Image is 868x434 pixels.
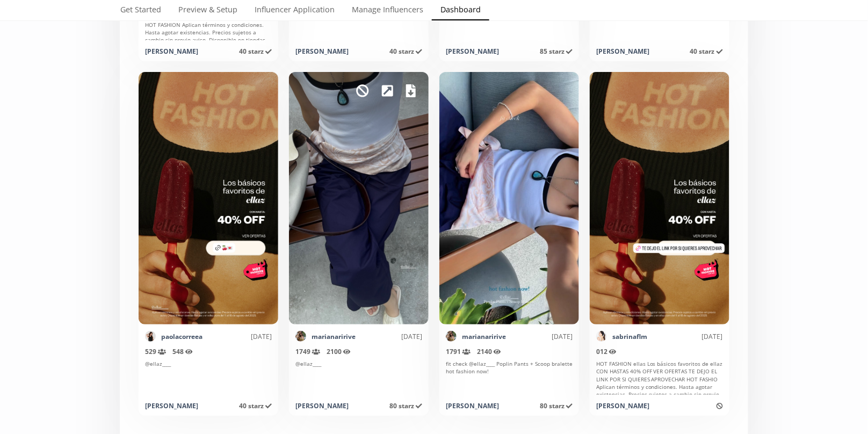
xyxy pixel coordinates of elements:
[295,360,422,395] div: @ellaz____
[327,347,351,356] span: 2100
[145,401,198,410] div: [PERSON_NAME]
[295,347,320,356] span: 1749
[446,47,499,56] div: [PERSON_NAME]
[596,347,723,357] div: 0
[446,401,499,410] div: [PERSON_NAME]
[506,332,573,341] div: [DATE]
[161,332,202,341] a: paolacorreea
[540,47,573,56] span: 85 starz
[600,347,617,356] span: 12
[596,401,649,410] div: [PERSON_NAME]
[389,401,422,410] span: 80 starz
[356,332,422,341] div: [DATE]
[446,331,457,342] img: 523339775_18514071424017020_6045747530175951846_n.jpg
[477,347,501,356] span: 2140
[145,360,272,395] div: @ellaz____
[239,47,272,56] span: 40 starz
[295,331,306,342] img: 523339775_18514071424017020_6045747530175951846_n.jpg
[596,47,649,56] div: [PERSON_NAME]
[295,5,422,40] div: @ellaz____
[295,47,349,56] div: [PERSON_NAME]
[145,47,198,56] div: [PERSON_NAME]
[145,331,156,342] img: 515813510_18513491446061544_1011768810046494859_n.jpg
[202,332,272,341] div: [DATE]
[172,347,193,356] span: 548
[596,331,607,342] img: 530615508_18397502191190225_3892026882046848509_n.jpg
[389,47,422,56] span: 40 starz
[446,347,471,356] span: 1791
[312,332,356,341] a: marianaririve
[612,332,647,341] a: sabrinaflm
[596,360,723,395] div: HOT FASHION ellas Los básicos favoritos de ellaz CON HASTAS 40% OFF VER OFERTAS TE DEJO EL LINK P...
[295,401,349,410] div: [PERSON_NAME]
[145,5,272,40] div: HOT FASHION Los básicos favoritos de ellaz CON HASTA: ellas 40% OFF VER OFERTAS CLICK AQUI HOT FA...
[145,347,166,356] span: 529
[596,5,723,40] div: hi! @ellaz____
[239,401,272,410] span: 40 starz
[462,332,506,341] a: marianaririve
[540,401,573,410] span: 80 starz
[647,332,723,341] div: [DATE]
[690,47,723,56] span: 40 starz
[446,5,573,40] div: thanks @ellaz____
[446,360,573,395] div: fit check @ellaz____ Poplin Pants + Scoop bralette hot fashion now!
